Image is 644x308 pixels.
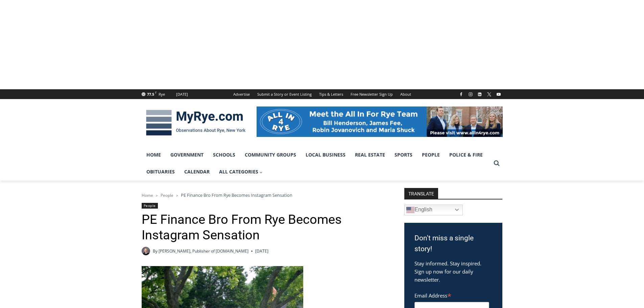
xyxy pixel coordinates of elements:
[214,163,268,180] a: All Categories
[414,289,489,301] label: Email Address
[404,205,463,215] a: English
[254,89,315,99] a: Submit a Story or Event Listing
[142,146,491,181] nav: Primary Navigation
[315,89,347,99] a: Tips & Letters
[390,146,417,163] a: Sports
[257,106,503,137] img: All in for Rye
[417,146,445,163] a: People
[255,248,268,254] time: [DATE]
[219,168,263,175] span: All Categories
[457,90,465,98] a: Facebook
[347,89,397,99] a: Free Newsletter Sign Up
[181,192,292,198] span: PE Finance Bro From Rye Becomes Instagram Sensation
[156,193,158,198] span: >
[142,247,150,255] a: Author image
[142,192,153,198] a: Home
[208,146,240,163] a: Schools
[404,188,438,199] strong: TRANSLATE
[166,146,208,163] a: Government
[142,203,158,209] a: People
[153,248,158,254] span: By
[155,91,157,94] span: F
[406,206,414,214] img: en
[159,248,248,254] a: [PERSON_NAME], Publisher of [DOMAIN_NAME]
[350,146,390,163] a: Real Estate
[495,90,503,98] a: YouTube
[142,105,250,140] img: MyRye.com
[142,192,387,198] nav: Breadcrumbs
[142,146,166,163] a: Home
[445,146,487,163] a: Police & Fire
[485,90,493,98] a: X
[301,146,350,163] a: Local Business
[180,163,214,180] a: Calendar
[176,91,188,97] div: [DATE]
[159,91,165,97] div: Rye
[230,89,415,99] nav: Secondary Navigation
[491,157,503,169] button: View Search Form
[230,89,254,99] a: Advertise
[142,212,387,243] h1: PE Finance Bro From Rye Becomes Instagram Sensation
[476,90,484,98] a: Linkedin
[147,92,154,97] span: 77.5
[240,146,301,163] a: Community Groups
[142,163,180,180] a: Obituaries
[414,259,492,284] p: Stay informed. Stay inspired. Sign up now for our daily newsletter.
[397,89,415,99] a: About
[467,90,475,98] a: Instagram
[414,233,492,254] h3: Don't miss a single story!
[176,193,178,198] span: >
[161,192,173,198] a: People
